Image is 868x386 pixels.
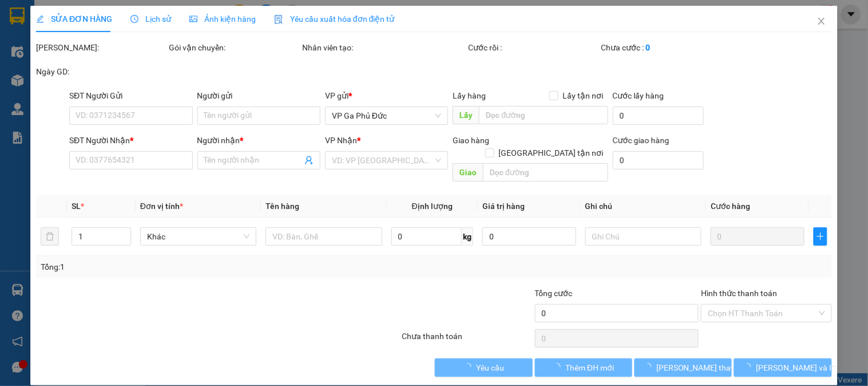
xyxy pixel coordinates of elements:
[41,261,336,273] div: Tổng: 1
[325,136,357,145] span: VP Nhận
[535,289,573,298] span: Tổng cước
[581,195,706,218] th: Ghi chú
[304,156,314,165] span: user-add
[558,89,608,102] span: Lấy tận nơi
[646,43,651,52] b: 0
[613,91,664,100] label: Cước lấy hàng
[585,227,701,246] input: Ghi Chú
[469,41,599,54] div: Cước rồi :
[806,6,838,38] button: Close
[711,202,750,211] span: Cước hàng
[189,15,197,23] span: picture
[613,107,704,125] input: Cước lấy hàng
[553,363,565,371] span: loading
[601,41,732,54] div: Chưa cước :
[463,363,476,371] span: loading
[613,151,704,170] input: Cước giao hàng
[69,89,192,102] div: SĐT Người Gửi
[701,289,777,298] label: Hình thức thanh toán
[711,227,804,246] input: 0
[197,134,320,147] div: Người nhận
[130,15,138,23] span: clock-circle
[265,202,299,211] span: Tên hàng
[453,136,490,145] span: Giao hàng
[644,363,656,371] span: loading
[274,14,395,23] span: Yêu cầu xuất hóa đơn điện tử
[613,136,669,145] label: Cước giao hàng
[189,14,256,23] span: Ảnh kiện hàng
[483,163,608,182] input: Dọc đường
[535,359,632,377] button: Thêm ĐH mới
[325,89,448,102] div: VP gửi
[435,359,533,377] button: Yêu cầu
[756,361,837,374] span: [PERSON_NAME] và In
[453,163,483,182] span: Giao
[130,14,171,23] span: Lịch sử
[635,359,732,377] button: [PERSON_NAME] thay đổi
[274,15,283,24] img: icon
[453,91,486,100] span: Lấy hàng
[401,330,533,350] div: Chưa thanh toán
[140,202,183,211] span: Đơn vị tính
[735,359,832,377] button: [PERSON_NAME] và In
[479,106,608,124] input: Dọc đường
[332,107,441,124] span: VP Ga Phủ Đức
[36,14,112,23] span: SỬA ĐƠN HÀNG
[453,106,479,124] span: Lấy
[265,227,382,246] input: VD: Bàn, Ghế
[197,89,320,102] div: Người gửi
[494,147,608,159] span: [GEOGRAPHIC_DATA] tận nơi
[476,361,504,374] span: Yêu cầu
[462,227,473,246] span: kg
[36,41,167,54] div: [PERSON_NAME]:
[36,15,44,23] span: edit
[72,202,81,211] span: SL
[147,228,249,245] span: Khác
[744,363,756,371] span: loading
[302,41,466,54] div: Nhân viên tạo:
[41,227,59,246] button: delete
[69,134,192,147] div: SĐT Người Nhận
[656,361,748,374] span: [PERSON_NAME] thay đổi
[565,361,614,374] span: Thêm ĐH mới
[817,17,826,26] span: close
[814,227,827,246] button: plus
[412,202,453,211] span: Định lượng
[36,65,167,78] div: Ngày GD:
[814,232,827,241] span: plus
[482,202,525,211] span: Giá trị hàng
[169,41,300,54] div: Gói vận chuyển:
